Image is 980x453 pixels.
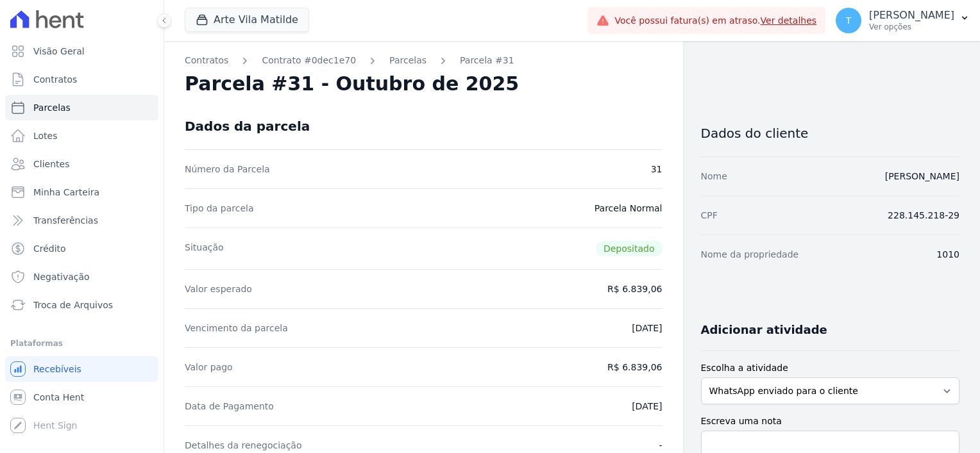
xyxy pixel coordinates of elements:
a: Parcelas [5,95,158,120]
span: Parcelas [33,101,71,114]
h3: Dados do cliente [701,126,960,141]
dt: Valor pago [185,361,233,374]
dd: R$ 6.839,06 [607,361,662,374]
dt: Tipo da parcela [185,202,254,215]
a: Contrato #0dec1e70 [262,54,356,67]
div: Plataformas [10,336,153,351]
div: Dados da parcela [185,119,310,134]
span: Transferências [33,214,98,227]
p: Ver opções [869,22,954,32]
span: Lotes [33,129,58,142]
label: Escolha a atividade [701,361,960,375]
dt: Data de Pagamento [185,400,274,413]
a: Parcela #31 [460,54,514,67]
span: Visão Geral [33,45,85,58]
h2: Parcela #31 - Outubro de 2025 [185,72,519,95]
dd: 31 [651,163,663,176]
p: [PERSON_NAME] [869,9,954,22]
span: Troca de Arquivos [33,299,113,311]
a: Minha Carteira [5,179,158,205]
h3: Adicionar atividade [701,322,827,338]
span: Crédito [33,242,66,255]
span: Contratos [33,73,77,86]
a: Troca de Arquivos [5,292,158,318]
button: T [PERSON_NAME] Ver opções [825,3,980,38]
dt: Situação [185,241,224,256]
dt: Nome [701,170,727,183]
span: Você possui fatura(s) em atraso. [614,14,816,28]
dt: Valor esperado [185,283,252,295]
button: Arte Vila Matilde [185,8,309,32]
dd: [DATE] [632,400,662,413]
span: Negativação [33,270,90,283]
dt: Número da Parcela [185,163,270,176]
dt: Vencimento da parcela [185,322,288,334]
dd: 228.145.218-29 [888,209,959,222]
label: Escreva uma nota [701,415,960,428]
dd: [DATE] [632,322,662,334]
dd: - [659,439,662,452]
span: Minha Carteira [33,186,99,199]
a: Transferências [5,208,158,233]
a: Visão Geral [5,38,158,64]
a: [PERSON_NAME] [885,171,959,181]
dt: CPF [701,209,718,222]
a: Lotes [5,123,158,149]
a: Recebíveis [5,356,158,382]
dt: Detalhes da renegociação [185,439,302,452]
dt: Nome da propriedade [701,248,799,261]
a: Contratos [185,54,228,67]
nav: Breadcrumb [185,54,663,67]
dd: Parcela Normal [595,202,663,215]
a: Parcelas [389,54,427,67]
span: T [846,16,852,25]
span: Clientes [33,158,69,170]
a: Conta Hent [5,384,158,410]
a: Crédito [5,236,158,261]
dd: 1010 [936,248,959,261]
a: Contratos [5,67,158,92]
span: Depositado [596,241,663,256]
a: Negativação [5,264,158,290]
dd: R$ 6.839,06 [607,283,662,295]
span: Recebíveis [33,363,81,375]
a: Ver detalhes [761,15,817,26]
span: Conta Hent [33,391,84,404]
a: Clientes [5,151,158,177]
